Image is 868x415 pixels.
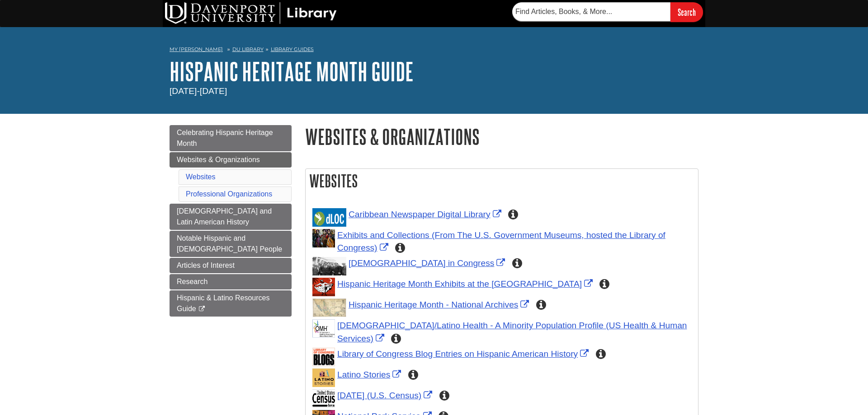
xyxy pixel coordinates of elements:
[177,207,272,226] span: [DEMOGRAPHIC_DATA] and Latin American History
[170,86,227,96] span: [DATE]-[DATE]
[186,190,272,198] a: Professional Organizations
[312,208,346,227] img: dLOC Logo
[177,278,208,285] span: Research
[306,169,698,193] h2: Websites
[198,306,206,312] i: This link opens in a new window
[170,125,292,151] a: Celebrating Hispanic Heritage Month
[305,125,698,148] h1: Websites & Organizations
[170,46,223,53] a: My [PERSON_NAME]
[312,229,335,247] img: Dancers in front of Smithsonian’s National Portrait Gallery for Día de los Muertos festival (2023)
[337,230,665,253] a: Link opens in new window
[170,290,292,317] a: Hispanic & Latino Resources Guide
[177,261,235,269] span: Articles of Interest
[177,129,273,147] span: Celebrating Hispanic Heritage Month
[337,391,434,400] a: Link opens in new window
[312,348,335,366] img: Library of Congress Blogs Title
[170,274,292,289] a: Research
[337,279,595,289] a: Link opens in new window
[337,370,403,379] a: Link opens in new window
[165,2,337,24] img: DU Library
[349,300,531,309] a: Link opens in new window
[312,257,346,275] img: Hispanic Members of Congress
[170,125,292,317] div: Guide Page Menu
[512,2,670,21] input: Find Articles, Books, & More...
[337,349,591,359] a: Link opens in new window
[170,152,292,168] a: Websites & Organizations
[170,204,292,230] a: [DEMOGRAPHIC_DATA] and Latin American History
[337,321,687,343] a: Link opens in new window
[177,156,260,163] span: Websites & Organizations
[312,298,346,317] img: Old map of Mexico and the United States
[312,368,335,387] img: Latino Stories
[349,258,507,268] a: Link opens in new window
[312,389,335,408] img: US Census logo
[170,258,292,273] a: Articles of Interest
[670,2,703,22] input: Search
[186,173,216,181] a: Websites
[349,210,504,219] a: Link opens in new window
[170,57,414,85] a: Hispanic Heritage Month Guide
[232,46,264,52] a: DU Library
[271,46,314,52] a: Library Guides
[170,231,292,257] a: Notable Hispanic and [DEMOGRAPHIC_DATA] People
[512,2,703,22] form: Searches DU Library's articles, books, and more
[177,294,269,312] span: Hispanic & Latino Resources Guide
[177,234,282,253] span: Notable Hispanic and [DEMOGRAPHIC_DATA] People
[312,319,335,338] img: U.S. Dept of Health and Human Services: Office of Minority Health
[312,278,335,296] img: Dancer
[170,43,698,58] nav: breadcrumb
